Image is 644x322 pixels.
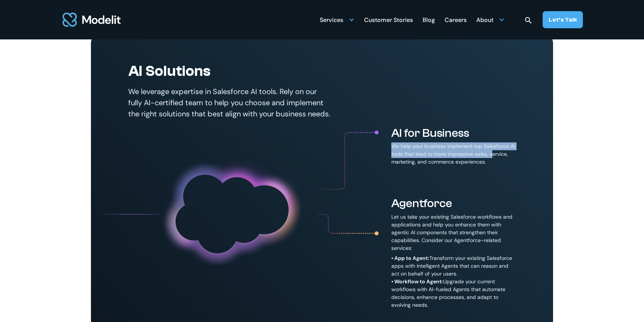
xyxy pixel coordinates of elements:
[476,13,493,28] div: About
[61,8,122,31] a: home
[391,255,429,261] strong: • App to Agent:
[391,196,516,210] h3: Agentforce
[445,13,467,28] div: Careers
[391,254,516,309] p: Transform your existing Salesforce apps with intelligent Agents that can reason and act on behalf...
[364,12,413,27] a: Customer Stories
[391,126,516,140] h3: AI for Business
[445,12,467,27] a: Careers
[128,86,331,119] p: We leverage expertise in Salesforce AI tools. Rely on our fully AI-certified team to help you cho...
[61,8,122,31] img: modelit logo
[391,142,516,166] p: We help your business implement top Salesforce AI tools that lead to more impressive sales, servi...
[391,213,516,252] p: Let us take your existing Salesforce workflows and applications and help you enhance them with ag...
[391,278,443,285] strong: • Workflow to Agent:
[549,16,577,24] div: Let’s Talk
[543,11,583,28] a: Let’s Talk
[320,13,343,28] div: Services
[423,13,435,28] div: Blog
[476,12,505,27] div: About
[423,12,435,27] a: Blog
[320,12,354,27] div: Services
[128,62,331,80] h2: AI Solutions
[364,13,413,28] div: Customer Stories
[97,158,311,270] img: AI solutions cloud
